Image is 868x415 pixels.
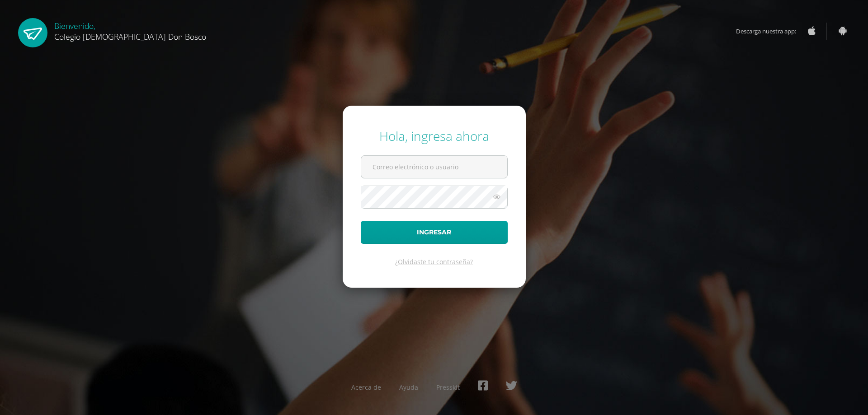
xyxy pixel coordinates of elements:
a: Ayuda [399,383,418,392]
input: Correo electrónico o usuario [361,156,507,178]
span: Colegio [DEMOGRAPHIC_DATA] Don Bosco [54,31,206,42]
button: Ingresar [361,221,508,244]
a: ¿Olvidaste tu contraseña? [395,257,473,266]
a: Presskit [436,383,460,392]
div: Hola, ingresa ahora [361,127,508,145]
a: Acerca de [351,383,381,392]
div: Bienvenido, [54,18,206,42]
span: Descarga nuestra app: [736,23,805,40]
